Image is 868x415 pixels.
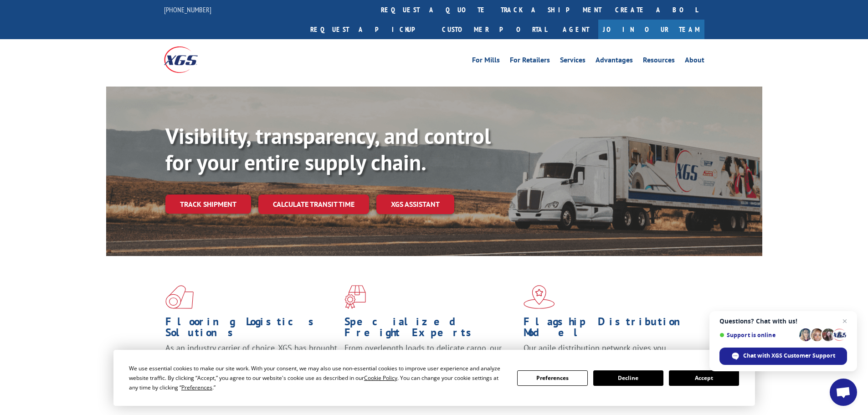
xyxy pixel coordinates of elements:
h1: Flooring Logistics Solutions [165,316,338,343]
div: Cookie Consent Prompt [113,350,755,406]
div: We use essential cookies to make our site work. With your consent, we may also use non-essential ... [129,364,506,392]
span: Preferences [181,384,212,391]
a: For Mills [472,56,500,67]
a: Track shipment [165,195,251,214]
span: As an industry carrier of choice, XGS has brought innovation and dedication to flooring logistics... [165,343,337,375]
a: Agent [554,20,598,39]
button: Decline [593,370,663,386]
a: Request a pickup [303,20,435,39]
p: From overlength loads to delicate cargo, our experienced staff knows the best way to move your fr... [344,343,517,383]
button: Preferences [517,370,587,386]
img: xgs-icon-total-supply-chain-intelligence-red [165,285,194,309]
a: Services [560,56,586,67]
span: Questions? Chat with us! [719,318,847,325]
h1: Flagship Distribution Model [524,316,696,343]
span: Support is online [719,332,796,338]
a: [PHONE_NUMBER] [164,5,211,14]
a: Customer Portal [435,20,554,39]
a: Calculate transit time [258,195,369,214]
a: Advantages [596,56,633,67]
span: Close chat [839,316,850,327]
img: xgs-icon-flagship-distribution-model-red [524,285,555,309]
a: Join Our Team [598,20,704,39]
h1: Specialized Freight Experts [344,316,517,343]
span: Cookie Policy [364,374,397,382]
button: Accept [669,370,739,386]
a: For Retailers [510,56,550,67]
div: Open chat [830,379,857,406]
a: Resources [643,56,675,67]
div: Chat with XGS Customer Support [719,348,847,365]
b: Visibility, transparency, and control for your entire supply chain. [165,122,491,176]
span: Chat with XGS Customer Support [743,352,835,360]
a: About [685,56,704,67]
img: xgs-icon-focused-on-flooring-red [344,285,366,309]
a: XGS ASSISTANT [376,195,454,214]
span: Our agile distribution network gives you nationwide inventory management on demand. [524,343,691,364]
